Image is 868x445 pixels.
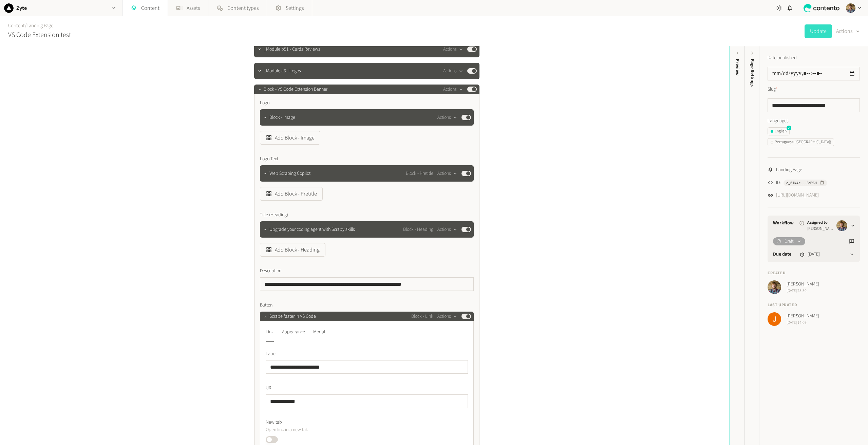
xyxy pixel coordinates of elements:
div: English [771,128,787,134]
span: Draft [785,238,794,245]
span: URL [266,385,274,392]
button: Actions [443,67,463,75]
span: [DATE] 14:09 [787,320,819,326]
span: Title (Heading) [260,211,288,219]
span: Block - Pretitle [406,170,433,177]
img: Zyte [4,3,14,13]
img: Péter Soltész [836,220,847,231]
span: / [25,22,26,29]
div: Link [266,327,274,337]
div: Modal [313,327,325,337]
button: Actions [437,312,457,320]
span: Description [260,267,281,275]
span: Landing Page [776,166,802,173]
label: Languages [768,117,860,125]
h2: Zyte [16,4,27,12]
span: _Module b51 - Cards Reviews [264,46,320,53]
h2: VS Code Extension test [8,30,71,40]
button: Actions [836,24,860,38]
span: Block - Link [411,313,433,320]
a: [URL][DOMAIN_NAME] [776,192,819,199]
label: Slug [768,86,777,93]
button: Add Block - Image [260,131,320,145]
a: Landing Page [26,22,53,29]
div: Appearance [282,327,305,337]
span: _Module a6 - Logos [264,68,301,75]
span: Block - VS Code Extension Banner [264,86,327,93]
button: Actions [437,113,457,122]
a: Workflow [773,220,794,227]
span: New tab [266,419,282,426]
button: Add Block - Pretitle [260,187,323,201]
button: Actions [437,225,457,234]
img: Péter Soltész [768,280,781,294]
button: Add Block - Heading [260,243,325,257]
button: Actions [443,85,463,93]
span: c_01k4r...5NP6H [786,180,817,186]
span: Scrape faster in VS Code [269,313,316,320]
button: Actions [437,169,457,178]
span: [PERSON_NAME] [787,313,819,320]
button: Portuguese ([GEOGRAPHIC_DATA]) [768,138,834,146]
a: Content [8,22,25,29]
p: Open link in a new tab [266,426,420,433]
span: Upgrade your coding agent with Scrapy skills [269,226,355,233]
span: [PERSON_NAME] [787,281,819,288]
span: Page Settings [749,59,756,87]
h4: Last updated [768,302,860,308]
button: Update [805,24,832,38]
span: Block - Heading [403,226,433,233]
label: Due date [773,251,791,258]
span: [DATE] 23:30 [787,288,819,294]
span: Label [266,350,277,357]
button: Draft [773,237,805,245]
img: Josu Escalada [768,312,781,326]
span: Settings [286,4,304,12]
div: Preview [734,59,741,76]
button: Actions [443,45,463,53]
span: Button [260,302,272,309]
label: Date published [768,54,797,61]
span: [PERSON_NAME] [807,226,834,232]
span: Web Scraping Copilot [269,170,310,177]
button: c_01k4r...5NP6H [784,180,827,186]
span: ID: [776,179,781,186]
span: Logo Text [260,155,278,163]
time: [DATE] [808,251,820,258]
h4: Created [768,270,860,276]
span: Assigned to [807,220,834,226]
div: Portuguese ([GEOGRAPHIC_DATA]) [771,139,831,145]
span: Logo [260,99,269,107]
span: Content types [227,4,259,12]
span: Block - Image [269,114,295,121]
button: English [768,127,790,135]
img: Péter Soltész [846,3,855,13]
